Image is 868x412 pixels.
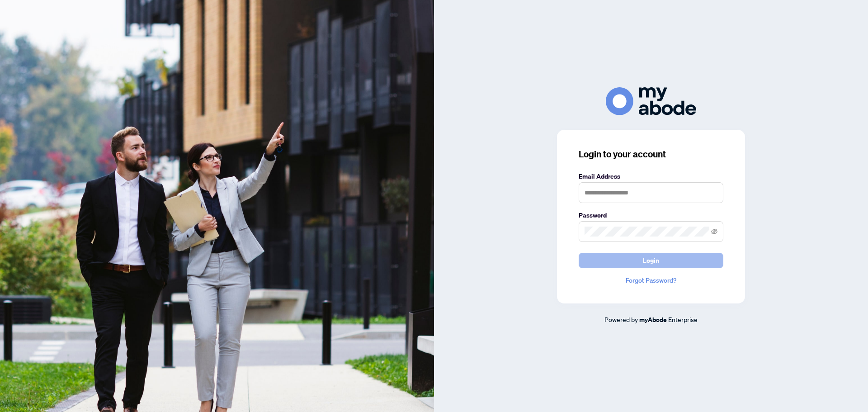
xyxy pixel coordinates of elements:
[711,228,717,235] span: eye-invisible
[579,210,723,220] label: Password
[643,253,659,268] span: Login
[579,148,723,161] h3: Login to your account
[604,315,638,323] span: Powered by
[579,253,723,268] button: Login
[606,87,696,115] img: ma-logo
[639,315,667,325] a: myAbode
[579,171,723,181] label: Email Address
[579,275,723,285] a: Forgot Password?
[668,315,698,323] span: Enterprise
